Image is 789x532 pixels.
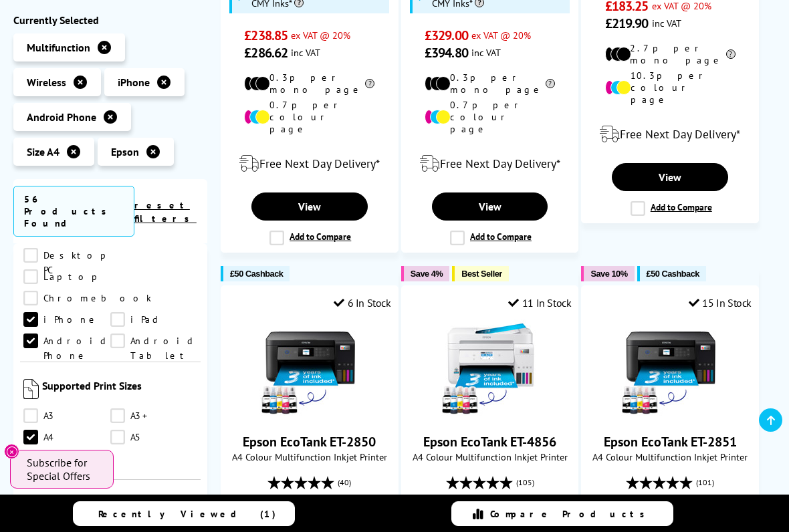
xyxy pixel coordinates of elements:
a: Epson EcoTank ET-2851 [604,433,737,450]
span: inc VAT [291,46,320,59]
span: £219.90 [605,15,649,32]
div: 15 In Stock [689,296,752,309]
span: (40) [338,470,351,495]
a: Desktop PC [23,249,112,263]
span: Subscribe for Special Offers [27,456,100,483]
a: View [432,192,548,221]
div: 6 In Stock [334,296,391,309]
button: Close [4,444,19,459]
span: Epson [111,145,139,158]
label: Add to Compare [450,231,532,245]
span: Recently Viewed (1) [98,508,276,520]
span: £329.00 [425,27,468,44]
a: Epson EcoTank ET-2850 [259,409,360,422]
a: Compare Products [451,501,673,526]
span: 56 Products Found [13,186,134,237]
span: inc VAT [471,46,501,59]
li: 2.7p per mono page [605,42,736,66]
a: A4 [23,430,110,445]
span: (101) [696,470,714,495]
span: £50 Cashback [647,269,699,279]
button: £50 Cashback [221,266,290,281]
span: Wireless [27,76,66,89]
span: inc VAT [652,17,681,29]
a: iPad [110,313,197,327]
a: View [251,192,368,221]
label: Add to Compare [269,231,351,245]
a: iPhone [23,313,110,327]
button: Save 10% [581,266,634,281]
a: Recently Viewed (1) [73,501,295,526]
span: £238.85 [244,27,288,44]
li: 0.3p per mono page [425,72,555,96]
span: ex VAT @ 20% [291,29,350,41]
span: Save 4% [411,269,443,279]
span: ex VAT @ 20% [471,29,531,41]
span: Android Phone [27,110,96,124]
div: modal_delivery [409,145,572,182]
button: Best Seller [452,266,509,281]
img: Epson EcoTank ET-4856 [440,319,540,420]
a: Epson EcoTank ET-4856 [423,433,556,450]
img: Supported Print Sizes [23,380,39,400]
span: £286.62 [244,44,288,61]
span: A4 Colour Multifunction Inkjet Printer [228,450,391,463]
img: Epson EcoTank ET-2851 [620,319,720,420]
span: £50 Cashback [230,269,283,279]
span: A4 Colour Multifunction Inkjet Printer [588,450,752,463]
span: Save 10% [590,269,627,279]
a: Chromebook [23,291,152,306]
li: 0.7p per colour page [425,99,555,135]
a: A3 [23,409,110,424]
span: Supported Print Sizes [42,380,198,402]
span: A4 Colour Multifunction Inkjet Printer [409,450,572,463]
a: Epson EcoTank ET-2851 [620,409,720,422]
a: Epson EcoTank ET-4856 [440,409,540,422]
img: Epson EcoTank ET-2850 [259,319,360,420]
a: Epson EcoTank ET-2850 [243,433,376,450]
div: Currently Selected [13,13,207,27]
span: Best Seller [461,269,502,279]
li: 0.3p per mono page [244,72,374,96]
span: Size A4 [27,145,60,158]
button: £50 Cashback [637,266,706,281]
div: modal_delivery [588,116,752,153]
li: 10.3p per colour page [605,70,736,106]
label: Add to Compare [631,201,712,216]
div: 11 In Stock [508,296,571,309]
a: A5 [110,430,197,445]
span: iPhone [118,76,150,89]
button: Save 4% [401,266,449,281]
span: (105) [516,470,534,495]
a: View [612,163,728,191]
a: A3+ [110,409,197,424]
span: Compare Products [490,508,652,520]
a: Android Tablet [110,334,197,349]
span: £394.80 [425,44,468,61]
a: Laptop [23,270,110,285]
a: Android Phone [23,334,110,349]
span: Multifunction [27,41,90,54]
li: 0.7p per colour page [244,99,374,135]
a: reset filters [134,199,197,225]
div: modal_delivery [228,145,391,182]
